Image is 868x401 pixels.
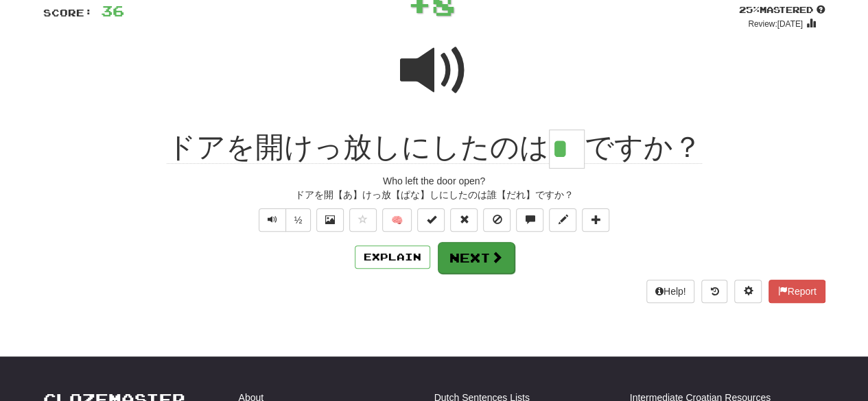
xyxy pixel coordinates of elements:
[256,208,312,232] div: Text-to-speech controls
[769,280,825,303] button: Report
[582,208,609,232] button: Add to collection (alt+a)
[549,208,576,232] button: Edit sentence (alt+d)
[167,131,549,164] span: ドアを開けっ放しにしたのは
[285,208,312,232] button: ½
[585,131,702,164] span: ですか？
[739,4,760,15] span: 25 %
[43,188,825,202] div: ドアを開【あ】けっ放【ぱな】しにしたのは誰【だれ】ですか？
[701,280,727,303] button: Round history (alt+y)
[355,245,430,269] button: Explain
[382,208,412,232] button: 🧠
[349,208,377,232] button: Favorite sentence (alt+f)
[450,208,478,232] button: Reset to 0% Mastered (alt+r)
[417,208,445,232] button: Set this sentence to 100% Mastered (alt+m)
[748,19,803,29] small: Review: [DATE]
[101,2,124,19] span: 36
[43,174,825,188] div: Who left the door open?
[516,208,543,232] button: Discuss sentence (alt+u)
[259,208,286,232] button: Play sentence audio (ctl+space)
[438,242,515,274] button: Next
[646,280,695,303] button: Help!
[739,4,825,16] div: Mastered
[316,208,344,232] button: Show image (alt+x)
[483,208,511,232] button: Ignore sentence (alt+i)
[43,7,93,19] span: Score:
